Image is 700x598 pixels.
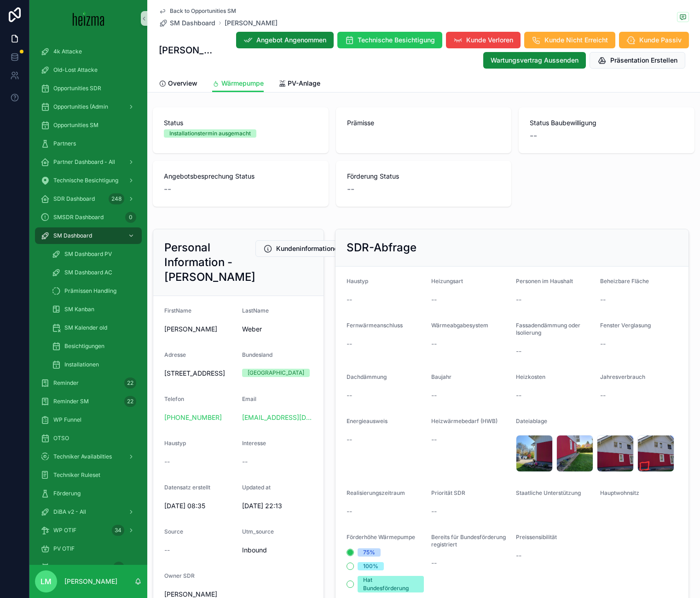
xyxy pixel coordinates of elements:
span: Preissensibilität [516,534,557,540]
a: Opportunities (Admin [35,99,142,115]
a: Techniker Ruleset [35,467,142,483]
button: Wartungsvertrag Aussenden [483,52,586,69]
div: 248 [109,193,124,204]
div: 12 [113,562,124,573]
button: Kunde Passiv [619,32,689,48]
a: Reminder22 [35,375,142,391]
span: -- [431,391,437,400]
a: PV OTIF [35,540,142,557]
a: SDR Dashboard248 [35,191,142,207]
span: Hauptwohnsitz [600,489,639,496]
span: -- [347,295,352,304]
span: Förderung [53,490,81,497]
span: -- [431,507,437,516]
span: Förderhöhe Wärmepumpe [347,534,415,540]
span: Prämissen Handling [64,287,116,295]
button: Kundeninformationen Bearbeiten [255,240,384,257]
span: Angebotsbesprechung Status [164,172,318,181]
span: -- [516,347,521,356]
a: Wärmepumpe [212,75,264,93]
span: Status [164,118,318,128]
span: Haustyp [164,440,186,447]
span: SM Dashboard [53,232,92,239]
span: Staatliche Unterstützung [516,489,581,496]
div: scrollable content [29,37,147,565]
span: Personen im Haushalt [516,278,573,284]
span: -- [164,546,170,555]
div: 100% [363,562,378,570]
a: SM Dashboard [159,18,215,28]
span: -- [600,391,606,400]
a: SM Dashboard AC [46,264,142,281]
a: Reminder SM22 [35,393,142,410]
span: Owner SDR [164,572,195,579]
a: SM Kalender old [46,319,142,336]
span: PV-Anlage [288,79,320,88]
span: SM Dashboard AC [64,269,112,276]
span: -- [347,391,352,400]
span: LastName [242,307,269,314]
span: -- [242,457,248,466]
span: [STREET_ADDRESS] [164,369,235,378]
span: Jahresverbrauch [600,373,645,380]
a: SMSDR Dashboard0 [35,209,142,226]
span: -- [431,558,437,568]
span: Partner Dashboard - All [53,158,115,166]
a: [PHONE_NUMBER] [164,413,222,422]
a: Partner Dashboard - All [35,154,142,170]
span: Bereits für Bundesförderung registriert [431,534,506,548]
span: -- [600,295,606,304]
a: Back to Opportunities SM [159,7,236,15]
span: Fernwärmeanschluss [347,322,403,329]
span: Energieausweis [347,418,388,424]
a: Prämissen Handling [46,283,142,299]
a: SM Kanban [46,301,142,318]
a: 4k Attacke [35,43,142,60]
span: -- [530,129,537,142]
span: -- [164,183,171,196]
span: Techniker Availabilties [53,453,112,460]
span: Kundeninformationen Bearbeiten [276,244,376,253]
span: Weber [242,325,312,334]
span: WP OTIF [53,527,76,534]
span: -- [516,551,521,560]
button: Kunde Nicht Erreicht [524,32,615,48]
span: Besichtigungen [64,343,104,350]
span: Heizwärmebedarf (HWB) [431,418,498,424]
span: Fenster Verglasung [600,322,651,329]
span: DiBA v2 - All [53,508,86,516]
span: -- [347,183,354,196]
span: PV OTIF [53,545,75,552]
a: Installationen [46,356,142,373]
span: Partners [53,140,76,147]
h2: Personal Information - [PERSON_NAME] [164,240,255,284]
span: Overview [168,79,197,88]
span: Technische Besichtigung [358,35,435,45]
span: Kunde Passiv [639,35,682,45]
span: Utm_source [242,528,274,535]
span: Technische Besichtigung [53,177,118,184]
div: [GEOGRAPHIC_DATA] [248,369,304,377]
span: Baujahr [431,373,451,380]
a: Heiama12 [35,559,142,575]
div: Installationstermin ausgemacht [169,129,251,138]
span: Dateiablage [516,418,547,424]
span: -- [164,457,170,466]
div: 75% [363,548,375,557]
span: [DATE] 22:13 [242,501,312,511]
span: 4k Attacke [53,48,82,55]
span: Heizkosten [516,373,545,380]
span: [PERSON_NAME] [225,18,278,28]
span: Adresse [164,351,186,358]
span: Beheizbare Fläche [600,278,649,284]
h2: SDR-Abfrage [347,240,417,255]
span: -- [347,435,352,444]
a: Förderung [35,485,142,502]
span: Interesse [242,440,266,447]
span: Opportunities SDR [53,85,101,92]
a: OTSO [35,430,142,447]
p: [PERSON_NAME] [64,577,117,586]
a: Overview [159,75,197,93]
span: WP Funnel [53,416,81,424]
span: [DATE] 08:35 [164,501,235,511]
